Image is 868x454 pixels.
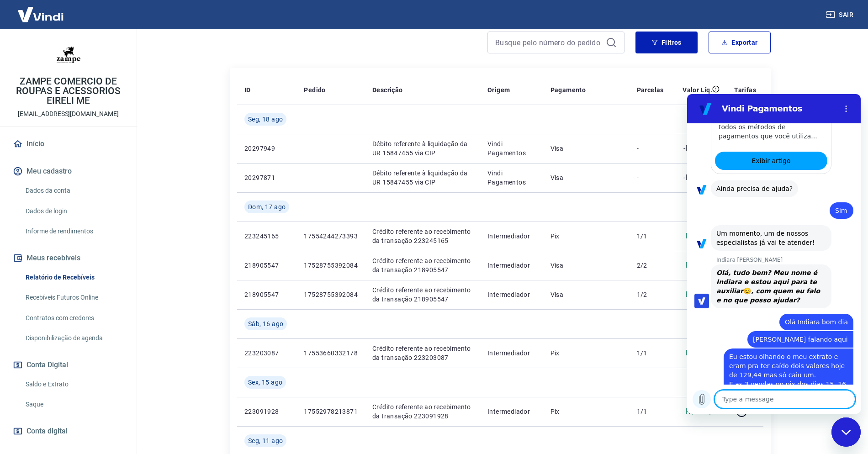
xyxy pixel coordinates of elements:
[637,232,664,241] p: 1/1
[372,139,473,158] p: Débito referente à liquidação da UR 15847455 via CIP
[550,261,622,270] p: Visa
[709,32,771,53] button: Exportar
[244,290,289,299] p: 218905547
[637,144,664,153] p: -
[22,309,126,327] a: Contratos com credores
[50,37,87,73] img: 3b0c0e42-90b3-4cb6-bbb3-253411aacb6a.jpeg
[487,232,536,241] p: Intermediador
[683,85,712,95] p: Valor Líq.
[304,261,358,270] p: 17528755392084
[248,115,283,124] span: Seg, 18 ago
[22,222,126,241] a: Informe de rendimentos
[550,173,622,182] p: Visa
[637,261,664,270] p: 2/2
[304,348,358,358] p: 17553660332178
[734,85,756,95] p: Tarifas
[22,181,126,200] a: Dados da conta
[831,417,861,447] iframe: Button to launch messaging window, conversation in progress
[22,202,126,221] a: Dados de login
[637,348,664,358] p: 1/1
[7,77,129,106] p: ZAMPE COMERCIO DE ROUPAS E ACESSORIOS EIRELI ME
[550,232,622,241] p: Pix
[11,421,126,441] a: Conta digital
[372,169,473,187] p: Débito referente à liquidação da UR 15847455 via CIP
[487,348,536,358] p: Intermediador
[635,32,698,53] button: Filtros
[372,285,473,304] p: Crédito referente ao recebimento da transação 218905547
[550,348,622,358] p: Pix
[487,261,536,270] p: Intermediador
[686,289,720,300] p: R$ 129,44
[637,85,664,95] p: Parcelas
[11,0,70,28] img: Vindi
[686,406,720,417] p: R$ 231,67
[22,395,126,414] a: Saque
[22,375,126,394] a: Saldo e Extrato
[686,231,720,242] p: R$ 290,01
[248,436,283,445] span: Seg, 11 ago
[11,355,126,375] button: Conta Digital
[487,85,510,95] p: Origem
[244,232,289,241] p: 223245165
[550,85,586,95] p: Pagamento
[244,144,289,153] p: 20297949
[248,378,282,387] span: Sex, 15 ago
[244,173,289,182] p: 20297871
[26,425,68,438] span: Conta digital
[18,109,119,119] p: [EMAIL_ADDRESS][DOMAIN_NAME]
[22,329,126,348] a: Disponibilização de agenda
[372,85,403,95] p: Descrição
[11,134,126,154] a: Início
[248,319,283,328] span: Sáb, 16 ago
[372,227,473,245] p: Crédito referente ao recebimento da transação 223245165
[248,202,286,211] span: Dom, 17 ago
[304,407,358,416] p: 17552978213871
[244,261,289,270] p: 218905547
[244,85,251,95] p: ID
[687,94,861,414] iframe: Messaging window
[22,288,126,307] a: Recebíveis Futuros Online
[487,407,536,416] p: Intermediador
[372,256,473,275] p: Crédito referente ao recebimento da transação 218905547
[824,6,857,23] button: Sair
[550,144,622,153] p: Visa
[637,173,664,182] p: -
[487,290,536,299] p: Intermediador
[683,143,720,154] p: -R$ 129,44
[550,407,622,416] p: Pix
[372,402,473,421] p: Crédito referente ao recebimento da transação 223091928
[244,348,289,358] p: 223203087
[683,172,720,183] p: -R$ 129,44
[304,232,358,241] p: 17554244273393
[372,344,473,362] p: Crédito referente ao recebimento da transação 223203087
[495,36,602,49] input: Busque pelo número do pedido
[686,260,720,271] p: R$ 129,44
[304,85,325,95] p: Pedido
[304,290,358,299] p: 17528755392084
[637,290,664,299] p: 1/2
[487,169,536,187] p: Vindi Pagamentos
[11,248,126,268] button: Meus recebíveis
[244,407,289,416] p: 223091928
[637,407,664,416] p: 1/1
[686,348,720,359] p: R$ 620,56
[22,268,126,287] a: Relatório de Recebíveis
[487,139,536,158] p: Vindi Pagamentos
[550,290,622,299] p: Visa
[11,161,126,181] button: Meu cadastro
